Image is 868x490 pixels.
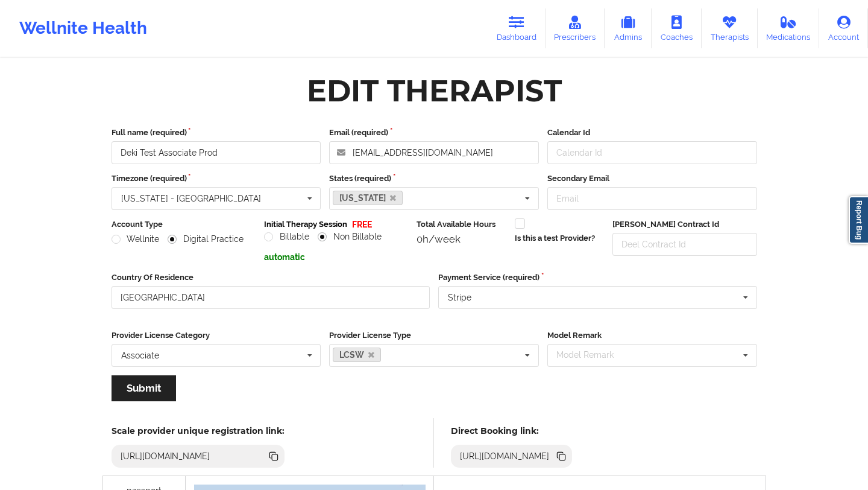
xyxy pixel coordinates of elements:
div: 0h/week [417,233,506,245]
label: Account Type [112,218,256,231]
label: Full name (required) [112,127,321,139]
input: Email [547,187,757,210]
a: Dashboard [488,8,546,48]
a: Admins [605,8,652,48]
label: Initial Therapy Session [264,218,347,231]
h5: Scale provider unique registration link: [112,425,285,436]
div: [US_STATE] - [GEOGRAPHIC_DATA] [121,194,261,203]
label: Secondary Email [547,173,757,185]
button: Submit [112,375,176,401]
label: Wellnite [112,234,160,244]
div: [URL][DOMAIN_NAME] [455,450,555,462]
label: Digital Practice [168,234,244,244]
label: [PERSON_NAME] Contract Id [612,218,756,231]
h5: Direct Booking link: [451,425,572,436]
input: Full name [112,141,321,164]
div: Model Remark [553,348,631,362]
input: Email address [329,141,539,164]
div: Edit Therapist [307,72,562,110]
label: Email (required) [329,127,539,139]
input: Calendar Id [547,141,757,164]
a: [US_STATE] [333,191,403,205]
label: Provider License Category [112,329,321,342]
label: Billable [264,232,309,242]
a: Therapists [702,8,758,48]
a: LCSW [333,348,381,362]
label: Is this a test Provider? [515,232,595,244]
label: Payment Service (required) [438,272,757,284]
label: Provider License Type [329,329,539,342]
label: Country Of Residence [112,272,430,284]
a: Coaches [652,8,702,48]
a: Account [819,8,868,48]
div: [URL][DOMAIN_NAME] [116,450,215,462]
div: Associate [121,351,159,360]
label: Timezone (required) [112,173,321,185]
label: Non Billable [318,232,382,242]
a: Report Bug [849,196,868,244]
p: automatic [264,251,408,263]
label: Model Remark [547,329,757,342]
input: Deel Contract Id [612,233,756,256]
a: Medications [758,8,820,48]
label: Calendar Id [547,127,757,139]
div: Stripe [448,293,471,302]
a: Prescribers [546,8,605,48]
p: FREE [352,218,372,231]
label: Total Available Hours [417,218,506,231]
label: States (required) [329,173,539,185]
